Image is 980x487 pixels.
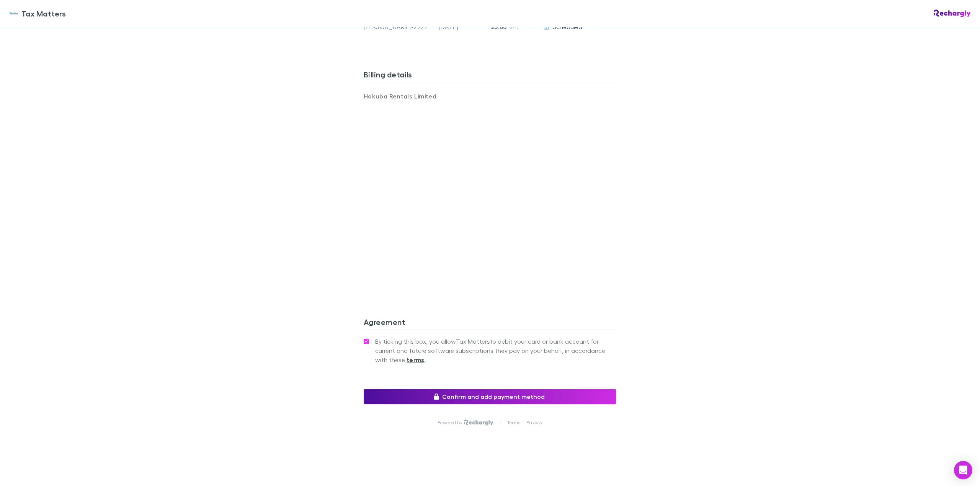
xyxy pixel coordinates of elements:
a: Terms [507,420,520,426]
p: Hakuba Rentals Limited [364,92,490,101]
button: Confirm and add payment method [364,389,616,404]
img: Rechargly Logo [934,10,971,17]
span: By ticking this box, you allow Tax Matters to debit your card or bank account for current and fut... [375,337,616,364]
h3: Agreement [364,317,616,330]
a: Privacy [526,420,542,426]
span: Tax Matters [21,8,66,19]
div: Open Intercom Messenger [954,461,972,479]
iframe: Secure address input frame [362,105,618,282]
span: NZD [508,25,519,30]
img: Tax Matters 's Logo [9,9,18,18]
h3: Billing details [364,70,616,82]
strong: terms [407,356,425,364]
p: | [500,420,501,426]
img: Rechargly Logo [464,420,493,426]
p: Powered by [438,420,464,426]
